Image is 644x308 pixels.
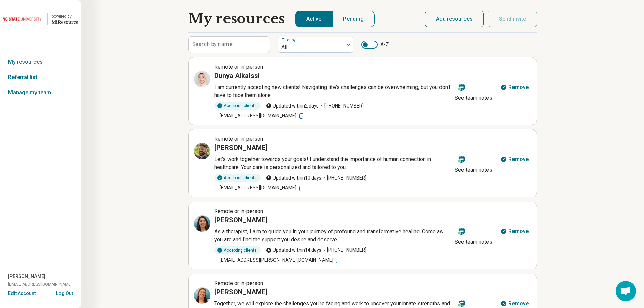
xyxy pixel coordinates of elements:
button: Remove [498,223,531,239]
h3: [PERSON_NAME] [214,215,267,225]
button: Log Out [56,290,73,295]
button: See team notes [452,223,495,247]
a: North Carolina State University powered by [3,11,78,27]
label: Search by name [192,42,233,47]
button: Send invite [488,11,537,27]
span: Updated within 10 days [266,174,321,182]
button: Remove [498,79,531,95]
h3: [PERSON_NAME] [214,143,267,152]
button: See team notes [452,79,495,103]
div: Accepting clients [214,102,261,110]
button: See team notes [452,151,495,175]
span: Remote or in-person [214,136,263,142]
span: [EMAIL_ADDRESS][PERSON_NAME][DOMAIN_NAME] [214,257,341,264]
div: Accepting clients [214,246,261,254]
span: Remote or in-person [214,208,263,214]
h3: [PERSON_NAME] [214,287,267,297]
span: [EMAIL_ADDRESS][DOMAIN_NAME] [8,281,72,287]
span: Updated within 2 days [266,102,319,110]
span: [PERSON_NAME] [8,273,45,280]
span: Remote or in-person [214,64,263,70]
span: [EMAIL_ADDRESS][DOMAIN_NAME] [214,112,305,119]
div: powered by [52,13,78,19]
button: Add resources [425,11,484,27]
span: [PHONE_NUMBER] [321,246,366,254]
button: Pending [332,11,375,27]
span: [PHONE_NUMBER] [319,102,364,110]
label: A-Z [361,41,389,49]
h1: My resources [188,11,285,27]
a: Open chat [616,281,636,301]
p: As a therapist, I aim to guide you in your journey of profound and transformative healing. Come a... [214,228,452,244]
p: Let's work together towards your goals! I understand the importance of human connection in health... [214,155,452,171]
button: Edit Account [8,290,36,297]
img: North Carolina State University [3,11,43,27]
button: Active [295,11,333,27]
span: Remote or in-person [214,280,263,286]
h3: Dunya Alkaissi [214,71,260,80]
div: Accepting clients [214,174,261,182]
p: I am currently accepting new clients! Navigating life's challenges can be overwhelming, but you d... [214,83,452,99]
span: [PHONE_NUMBER] [321,174,366,182]
span: [EMAIL_ADDRESS][DOMAIN_NAME] [214,184,305,191]
span: Updated within 14 days [266,246,321,254]
button: Remove [498,151,531,167]
label: Filter by [282,38,297,42]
